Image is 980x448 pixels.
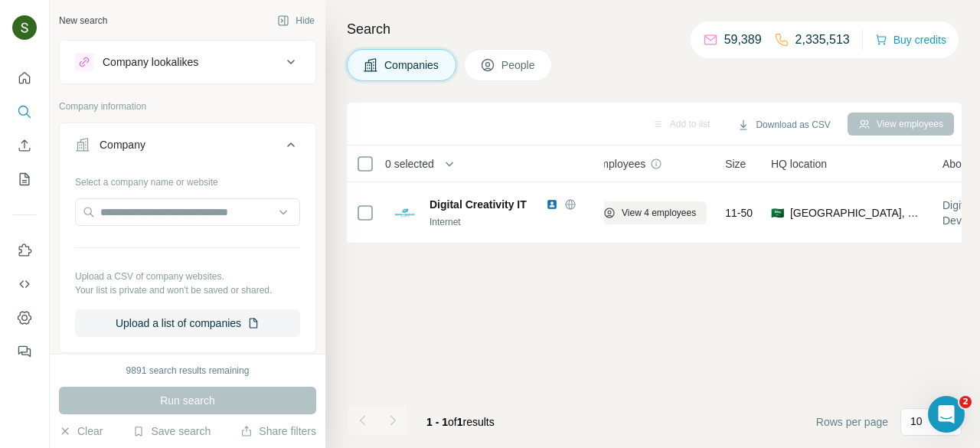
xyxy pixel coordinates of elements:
div: New search [59,14,107,28]
span: Employees [593,156,645,172]
button: My lists [12,165,37,193]
span: of [448,416,457,428]
span: 2 [959,396,972,408]
p: 10 [910,414,923,429]
span: Companies [384,57,440,73]
p: Your list is private and won't be saved or shared. [75,283,300,297]
h4: Search [347,18,962,40]
span: About [942,156,971,172]
span: Size [725,156,746,172]
div: Select a company name or website [75,169,300,189]
button: Dashboard [12,304,37,332]
button: Share filters [240,423,316,439]
span: 11-50 [725,205,753,221]
p: 2,335,513 [795,31,850,49]
img: LinkedIn logo [546,198,558,211]
img: Logo of Digital Creativity IT [393,201,417,225]
span: View 4 employees [622,206,696,220]
img: Avatar [12,15,37,40]
button: Use Surfe on LinkedIn [12,237,37,264]
span: Digital Creativity IT [430,198,527,211]
button: Feedback [12,338,37,365]
span: 0 selected [385,156,434,172]
span: 1 - 1 [426,416,448,428]
p: Upload a CSV of company websites. [75,270,300,283]
button: Quick start [12,64,37,92]
button: Use Surfe API [12,270,37,298]
span: results [426,416,495,428]
div: 9891 search results remaining [126,364,250,378]
button: Download as CSV [727,113,841,136]
p: 59,389 [724,31,762,49]
button: Company lookalikes [60,44,315,80]
div: Company [100,137,145,152]
button: View 4 employees [593,201,707,224]
button: Enrich CSV [12,132,37,159]
span: 1 [457,416,463,428]
span: Rows per page [816,414,888,430]
button: Hide [266,9,325,32]
iframe: Intercom live chat [928,396,965,433]
span: 🇸🇦 [771,205,784,221]
div: Company lookalikes [103,54,198,70]
div: Internet [430,215,595,229]
span: People [501,57,537,73]
button: Search [12,98,37,126]
button: Clear [59,423,103,439]
button: Company [60,126,315,169]
p: Company information [59,100,316,113]
span: HQ location [771,156,827,172]
button: Upload a list of companies [75,309,300,337]
button: Buy credits [875,29,946,51]
button: Save search [132,423,211,439]
span: [GEOGRAPHIC_DATA], Sultana [790,205,924,221]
